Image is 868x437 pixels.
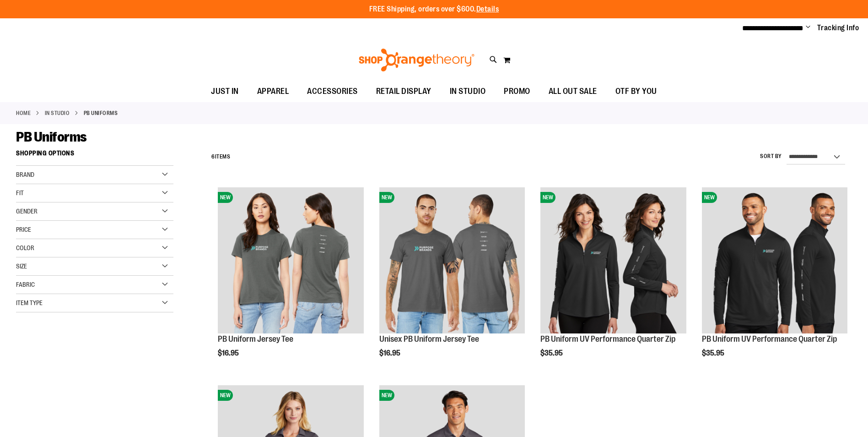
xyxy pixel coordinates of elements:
[702,349,726,357] span: $35.95
[16,226,31,233] span: Price
[218,334,293,344] a: PB Uniform Jersey Tee
[211,150,230,164] h2: Items
[16,171,34,178] span: Brand
[257,81,289,102] span: APPAREL
[806,23,810,33] button: Account menu
[307,81,358,102] span: ACCESSORIES
[379,334,479,344] a: Unisex PB Uniform Jersey Tee
[476,5,499,13] a: Details
[549,81,597,102] span: ALL OUT SALE
[504,81,530,102] span: PROMO
[16,208,38,215] span: Gender
[615,81,657,102] span: OTF BY YOU
[84,109,118,117] strong: PB Uniforms
[357,49,476,71] img: Shop Orangetheory
[16,244,34,251] span: Color
[379,187,525,333] img: Unisex PB Uniform Jersey Tee
[450,81,486,102] span: IN STUDIO
[702,192,717,203] span: NEW
[218,192,233,203] span: NEW
[16,109,31,117] a: Home
[369,4,499,15] p: FREE Shipping, orders over $600.
[540,334,675,344] a: PB Uniform UV Performance Quarter Zip
[379,192,394,203] span: NEW
[16,299,43,306] span: Item Type
[218,390,233,401] span: NEW
[218,187,363,333] img: PB Uniform Jersey Tee
[540,349,564,357] span: $35.95
[817,23,859,33] a: Tracking Info
[697,183,852,381] div: product
[16,262,27,270] span: Size
[16,129,87,145] span: PB Uniforms
[213,183,368,381] div: product
[16,281,35,288] span: Fabric
[211,153,215,160] span: 6
[16,189,24,197] span: Fit
[379,187,525,334] a: Unisex PB Uniform Jersey TeeNEW
[540,187,686,334] a: PB Uniform UV Performance Quarter ZipNEW
[702,187,847,333] img: PB Uniform UV Performance Quarter Zip
[540,192,555,203] span: NEW
[211,81,239,102] span: JUST IN
[540,187,686,333] img: PB Uniform UV Performance Quarter Zip
[536,183,690,381] div: product
[702,334,837,344] a: PB Uniform UV Performance Quarter Zip
[376,81,431,102] span: RETAIL DISPLAY
[702,187,847,334] a: PB Uniform UV Performance Quarter ZipNEW
[218,187,363,334] a: PB Uniform Jersey TeeNEW
[218,349,240,357] span: $16.95
[375,183,529,381] div: product
[760,153,782,160] label: Sort By
[379,390,394,401] span: NEW
[379,349,402,357] span: $16.95
[16,145,173,166] strong: Shopping Options
[45,109,70,117] a: IN STUDIO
